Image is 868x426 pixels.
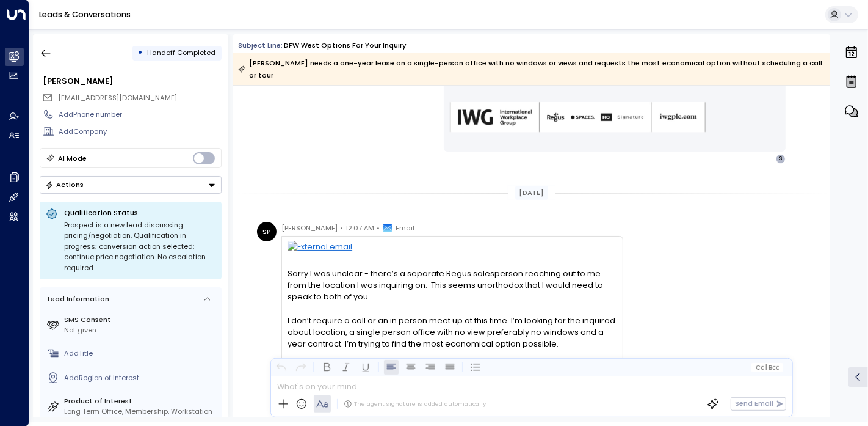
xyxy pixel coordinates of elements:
[288,268,617,303] div: Sorry I was unclear - there’s a separate Regus salesperson reaching out to me from the location I...
[281,222,338,234] span: [PERSON_NAME]
[238,57,824,81] div: [PERSON_NAME] needs a one-year lease on a single-person office with no windows or views and reque...
[257,222,277,241] div: SP
[40,176,222,194] button: Actions
[450,64,780,148] div: Signature
[39,9,131,20] a: Leads & Conversations
[64,373,217,383] div: AddRegion of Interest
[44,294,109,304] div: Lead Information
[58,93,177,103] span: saradcreecy@hotmail.com
[64,406,217,417] div: Long Term Office, Membership, Workstation
[377,222,380,234] span: •
[238,40,283,50] span: Subject Line:
[64,348,217,359] div: AddTitle
[756,364,779,371] span: Cc Bcc
[64,325,217,336] div: Not given
[274,360,289,375] button: Undo
[147,48,215,57] span: Handoff Completed
[43,75,221,87] div: [PERSON_NAME]
[294,360,308,375] button: Redo
[45,180,84,189] div: Actions
[515,186,548,200] div: [DATE]
[64,220,215,274] div: Prospect is a new lead discussing pricing/negotiation. Qualification in progress; conversion acti...
[58,152,87,164] div: AI Mode
[59,109,221,120] div: AddPhone number
[58,93,177,103] span: [EMAIL_ADDRESS][DOMAIN_NAME]
[284,40,407,51] div: DFW West options for your inquiry
[396,222,415,234] span: Email
[59,127,221,137] div: AddCompany
[340,222,343,234] span: •
[450,102,706,133] img: AIorK4zU2Kz5WUNqa9ifSKC9jFH1hjwenjvh85X70KBOPduETvkeZu4OqG8oPuqbwvp3xfXcMQJCRtwYb-SG
[776,154,786,164] div: S
[345,222,375,234] span: 12:07 AM
[765,364,767,371] span: |
[751,363,783,372] button: Cc|Bcc
[40,176,222,194] div: Button group with a nested menu
[288,315,617,350] div: I don’t require a call or an in person meet up at this time. I’m looking for the inquired about l...
[137,44,143,62] div: •
[64,396,217,406] label: Product of Interest
[64,315,217,325] label: SMS Consent
[344,400,486,408] div: The agent signature is added automatically
[64,208,215,218] p: Qualification Status
[288,241,617,256] img: External email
